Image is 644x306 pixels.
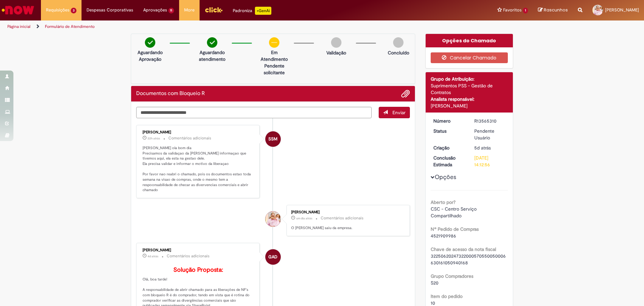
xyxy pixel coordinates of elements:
[431,300,435,306] span: 10
[428,155,470,168] dt: Conclusão Estimada
[474,145,491,151] time: 25/09/2025 09:12:51
[428,144,470,151] dt: Criação
[5,20,424,33] ul: Trilhas de página
[291,225,403,231] p: O [PERSON_NAME] saiu da empresa.
[393,37,404,48] img: img-circle-grey.png
[523,8,528,13] span: 1
[168,8,174,13] span: 11
[143,130,254,134] div: [PERSON_NAME]
[45,24,95,29] a: Formulário de Atendimento
[265,211,281,227] div: Fernando Henrique De Souza
[388,49,409,56] p: Concluído
[233,7,271,15] div: Padroniza
[379,107,410,118] button: Enviar
[431,102,508,109] div: [PERSON_NAME]
[474,145,491,151] span: 5d atrás
[196,49,228,62] p: Aguardando atendimento
[428,118,470,124] dt: Número
[431,280,438,286] span: S20
[431,253,506,266] span: 32250620247322000570550050006630161050940168
[431,96,508,102] div: Analista responsável:
[431,76,508,82] div: Grupo de Atribuição:
[431,206,478,219] span: CSC - Centro Serviço Compartilhado
[605,7,639,13] span: [PERSON_NAME]
[474,144,505,151] div: 25/09/2025 09:12:51
[7,24,31,29] a: Página inicial
[148,254,158,258] span: 4d atrás
[268,131,277,147] span: SSM
[291,210,403,214] div: [PERSON_NAME]
[431,82,508,96] div: Suprimentos PSS - Gestão de Contratos
[321,215,364,221] small: Comentários adicionais
[207,37,217,48] img: check-circle-green.png
[268,249,277,265] span: GAD
[173,266,223,274] b: Solução Proposta:
[431,52,508,63] button: Cancelar Chamado
[143,7,167,13] span: Aprovações
[269,37,279,48] img: circle-minus.png
[474,118,505,124] div: R13565310
[255,7,271,15] p: +GenAi
[431,233,456,239] span: 4521909986
[331,37,341,48] img: img-circle-grey.png
[296,216,312,220] time: 29/09/2025 08:59:11
[474,155,505,168] div: [DATE] 14:12:56
[148,136,160,140] time: 29/09/2025 10:54:05
[296,216,312,220] span: um dia atrás
[503,7,522,13] span: Favoritos
[265,131,281,147] div: Siumara Santos Moura
[326,49,346,56] p: Validação
[431,199,455,205] b: Aberto por?
[87,7,133,13] span: Despesas Corporativas
[134,49,166,62] p: Aguardando Aprovação
[71,8,76,13] span: 3
[258,62,290,76] p: Pendente solicitante
[168,135,211,141] small: Comentários adicionais
[544,7,568,13] span: Rascunhos
[143,145,254,193] p: [PERSON_NAME] ola bom dia Precisamos da validaçao da [PERSON_NAME] informaçao que tivemos aqui, e...
[431,273,473,279] b: Grupo Compradores
[428,128,470,134] dt: Status
[205,5,223,15] img: click_logo_yellow_360x200.png
[148,254,158,258] time: 26/09/2025 17:25:21
[401,89,410,98] button: Adicionar anexos
[474,128,505,141] div: Pendente Usuário
[431,293,463,299] b: Item do pedido
[538,7,568,13] a: Rascunhos
[167,253,210,259] small: Comentários adicionais
[46,7,69,13] span: Requisições
[426,34,513,47] div: Opções do Chamado
[1,3,35,17] img: ServiceNow
[431,226,479,232] b: Nº Pedido de Compras
[143,248,254,252] div: [PERSON_NAME]
[136,107,372,118] textarea: Digite sua mensagem aqui...
[258,49,290,62] p: Em Atendimento
[148,136,160,140] span: 22h atrás
[136,91,205,97] h2: Documentos com Bloqueio R Histórico de tíquete
[145,37,155,48] img: check-circle-green.png
[184,7,195,13] span: More
[265,249,281,265] div: Gabriela Alves De Souza
[392,110,406,116] span: Enviar
[431,246,496,252] b: Chave de acesso da nota fiscal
